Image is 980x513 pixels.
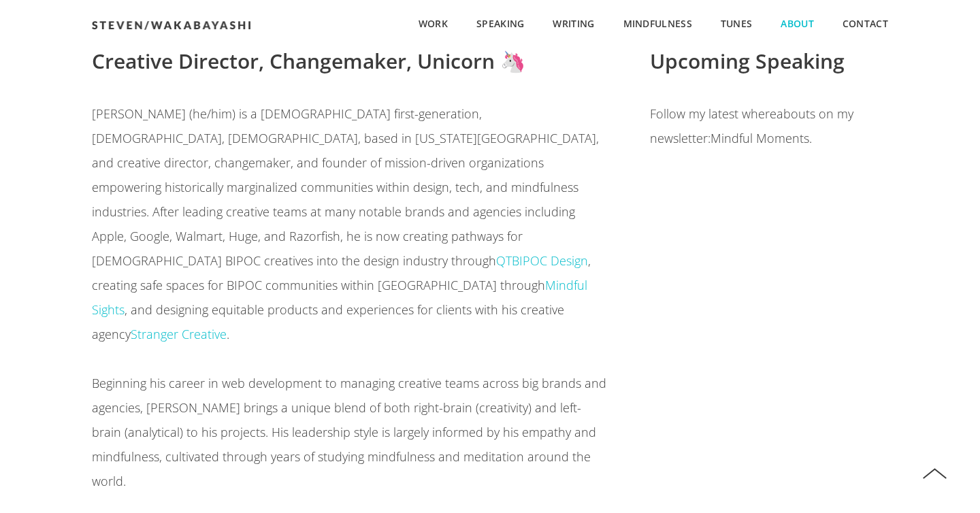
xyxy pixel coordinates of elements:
h3: Upcoming Speaking [650,48,888,74]
a: Work [404,14,462,31]
a: Stranger Creative [131,326,227,342]
a: Contact [828,14,888,31]
p: Follow my latest whereabouts on my newsletter: . [650,101,888,150]
a: Writing [538,14,608,31]
a: Tunes [706,14,767,31]
span: Speaking [476,17,524,31]
span: Contact [843,17,888,31]
a: Mindfulness [609,14,706,31]
a: QTBIPOC Design [496,252,588,269]
a: Speaking [462,14,538,31]
img: logo [92,20,250,30]
p: [PERSON_NAME] (he/him) is a [DEMOGRAPHIC_DATA] first-generation, [DEMOGRAPHIC_DATA], [DEMOGRAPHIC... [92,101,609,346]
a: About [766,14,828,31]
span: Mindfulness [623,17,692,31]
span: Tunes [721,17,753,31]
span: About [781,17,814,31]
a: Mindful Moments [710,130,809,146]
span: Work [419,17,448,31]
a: Steven Wakabayashi [92,16,250,31]
span: Writing [553,17,594,31]
h3: Creative Director, Changemaker, Unicorn 🦄 [92,48,609,74]
a: Mindful Sights [92,277,587,318]
p: Beginning his career in web development to managing creative teams across big brands and agencies... [92,371,609,493]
